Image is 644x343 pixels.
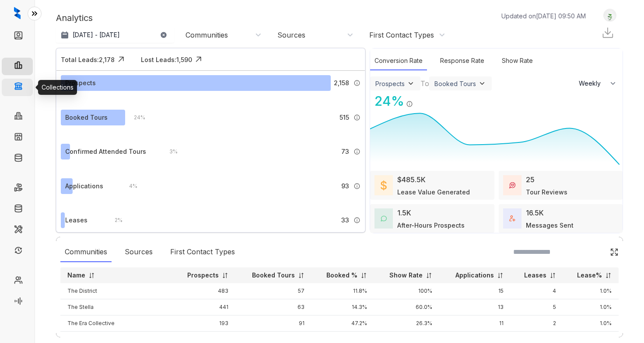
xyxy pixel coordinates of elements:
[326,271,357,280] p: Booked %
[311,299,374,315] td: 14.3%
[374,299,439,315] td: 60.0%
[434,80,476,87] div: Booked Tours
[2,129,33,147] li: Units
[2,243,33,260] li: Renewals
[187,271,219,280] p: Prospects
[563,299,619,315] td: 1.0%
[172,283,235,299] td: 483
[56,11,93,24] p: Analytics
[65,181,103,191] div: Applications
[2,28,33,45] li: Leads
[563,315,619,332] td: 1.0%
[478,79,486,88] img: ViewFilterArrow
[604,11,616,20] img: UserAvatar
[235,283,311,299] td: 57
[426,272,432,279] img: sorting
[526,174,535,185] div: 25
[549,272,556,279] img: sorting
[397,174,426,185] div: $485.5K
[65,78,96,88] div: Prospects
[252,271,295,280] p: Booked Tours
[14,7,21,19] img: logo
[339,113,349,122] span: 515
[277,30,305,40] div: Sources
[120,242,157,262] div: Sources
[60,283,172,299] td: The District
[406,100,413,107] img: Info
[360,272,367,279] img: sorting
[60,242,112,262] div: Communities
[311,315,374,332] td: 47.2%
[369,30,434,40] div: First Contact Types
[526,187,567,197] div: Tour Reviews
[161,147,178,156] div: 3 %
[185,30,228,40] div: Communities
[2,79,33,96] li: Collections
[501,11,586,21] p: Updated on [DATE] 09:50 AM
[509,215,515,222] img: TotalFum
[406,79,415,88] img: ViewFilterArrow
[65,113,108,122] div: Booked Tours
[389,271,423,280] p: Show Rate
[65,215,87,225] div: Leases
[60,299,172,315] td: The Stella
[120,181,137,191] div: 4 %
[436,52,489,70] div: Response Rate
[2,222,33,239] li: Maintenance
[2,108,33,126] li: Communities
[591,248,599,256] img: SearchIcon
[2,58,33,75] li: Leasing
[601,26,614,39] img: Download
[166,242,239,262] div: First Contact Types
[497,52,537,70] div: Show Rate
[511,299,563,315] td: 5
[334,78,349,88] span: 2,158
[73,31,120,39] p: [DATE] - [DATE]
[375,80,405,87] div: Prospects
[125,113,145,122] div: 24 %
[311,283,374,299] td: 11.8%
[2,273,33,290] li: Team
[341,147,349,156] span: 73
[172,299,235,315] td: 441
[2,180,33,197] li: Rent Collections
[353,114,360,121] img: Info
[353,80,360,87] img: Info
[341,181,349,191] span: 93
[420,78,429,89] div: To
[2,150,33,168] li: Knowledge
[509,182,515,188] img: TourReviews
[524,271,546,280] p: Leases
[526,221,574,230] div: Messages Sent
[374,315,439,332] td: 26.3%
[574,76,623,91] button: Weekly
[455,271,494,280] p: Applications
[88,272,95,279] img: sorting
[172,315,235,332] td: 193
[497,272,504,279] img: sorting
[381,215,387,222] img: AfterHoursConversations
[353,217,360,224] img: Info
[2,294,33,311] li: Voice AI
[439,315,511,332] td: 11
[439,299,511,315] td: 13
[235,315,311,332] td: 91
[60,315,172,332] td: The Era Collective
[397,221,465,230] div: After-Hours Prospects
[106,215,122,225] div: 2 %
[298,272,304,279] img: sorting
[577,271,602,280] p: Lease%
[511,283,563,299] td: 4
[67,271,85,280] p: Name
[413,93,426,106] img: Click Icon
[353,148,360,155] img: Info
[439,283,511,299] td: 15
[511,315,563,332] td: 2
[192,53,205,66] img: Click Icon
[2,201,33,218] li: Move Outs
[65,147,146,156] div: Confirmed Attended Tours
[370,52,427,70] div: Conversion Rate
[370,91,404,111] div: 24 %
[397,208,411,218] div: 1.5K
[563,283,619,299] td: 1.0%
